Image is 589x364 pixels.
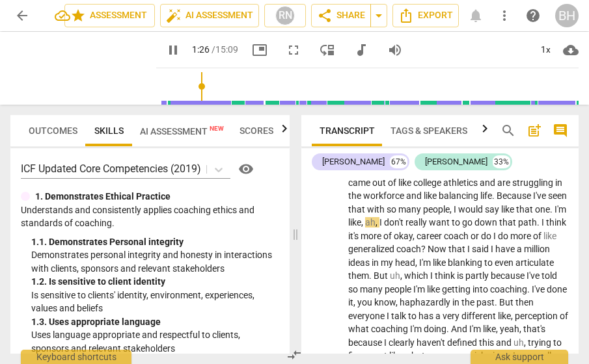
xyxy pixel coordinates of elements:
span: But [374,270,390,281]
button: Share [311,4,371,27]
span: like [501,204,516,214]
span: share [317,8,333,23]
span: . [537,217,541,227]
span: like [483,324,496,334]
span: because [348,337,384,348]
span: my [381,257,395,268]
span: even [495,257,515,268]
span: blanking [448,257,484,268]
span: balancing [439,190,480,201]
span: perception [515,311,560,321]
span: struggling [512,177,555,188]
span: are [497,177,512,188]
span: would [458,204,485,214]
span: , [415,257,419,268]
span: know [374,297,396,307]
span: gonna [441,350,469,361]
span: have [495,244,517,254]
button: Add summary [524,120,545,141]
span: Filler word [514,337,524,348]
p: Is sensitive to clients' identity, environment, experiences, values and beliefs [31,289,279,315]
span: coaching [490,284,527,294]
span: clearly [389,337,417,348]
span: a [517,244,524,254]
div: [PERSON_NAME] [322,155,385,168]
span: like [427,284,442,294]
span: you [357,297,374,307]
span: of [560,311,568,321]
span: athletics [443,177,480,188]
span: getting [442,284,473,294]
span: people [423,204,450,214]
span: more_vert [497,8,512,23]
span: many [360,284,385,294]
span: like [389,350,404,361]
span: go [462,217,474,227]
p: Uses language appropriate and respectful to clients, sponsors and relevant stakeholders [31,328,279,355]
span: compare_arrows [286,347,302,363]
span: articulate [515,257,554,268]
span: Outcomes [29,125,77,136]
span: coaching [371,324,410,334]
span: star [70,8,86,23]
span: what [348,324,371,334]
button: Export [392,4,459,27]
span: one [535,204,550,214]
span: said [472,244,491,254]
span: AI Assessment [140,126,224,136]
div: 67% [390,155,407,168]
button: Sharing summary [370,4,387,27]
span: of [388,177,398,188]
span: ? [421,244,428,254]
span: out [372,177,388,188]
button: AI Assessment [160,4,259,27]
span: I'm [410,324,424,334]
span: that [516,204,535,214]
span: in [372,257,381,268]
span: partly [465,270,491,281]
span: Export [398,8,453,23]
span: . [550,204,555,214]
div: RN [275,6,295,25]
span: down [474,217,499,227]
div: 1x [533,40,558,60]
span: and [406,190,424,201]
span: seen [548,190,567,201]
span: different [461,311,498,321]
div: 1. 2. Is sensitive to client identity [31,275,279,289]
span: , [519,324,523,334]
span: what [404,350,427,361]
span: to [553,337,562,348]
button: RN [264,4,306,27]
span: / 15:09 [212,44,238,55]
span: Filler word [543,231,556,241]
span: audiotrack [353,42,369,58]
span: Filler word [390,270,400,281]
div: Ask support [471,350,568,364]
span: the [348,190,363,201]
span: help [525,8,541,23]
span: 1:26 [192,44,210,55]
span: cloud_download [563,42,579,58]
span: . [495,297,499,307]
span: like [348,217,361,227]
span: And [451,324,469,334]
span: Assessment [70,8,149,23]
span: Because [497,190,533,201]
div: Keyboard shortcuts [21,350,131,364]
span: this [479,337,496,348]
span: a [435,311,443,321]
span: into [473,284,490,294]
span: haven't [417,337,447,348]
span: is [457,270,465,281]
span: okay [394,231,413,241]
span: , [496,324,500,334]
span: arrow_drop_down [371,8,387,23]
span: it [348,297,353,307]
span: I've [532,284,547,294]
span: in [555,177,562,188]
span: Share [317,8,365,23]
span: haphazardly [400,297,452,307]
span: picture_in_picture [252,42,267,58]
p: ICF Updated Core Competencies (2019) [21,161,201,176]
